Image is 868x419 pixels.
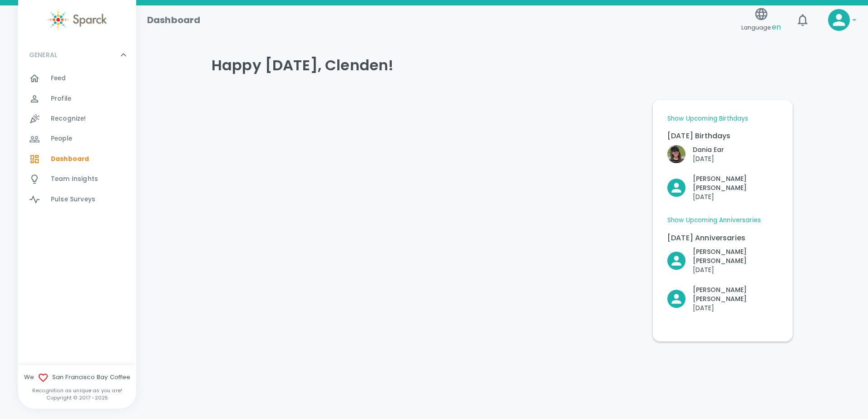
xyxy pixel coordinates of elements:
span: Team Insights [51,175,98,184]
p: [DATE] [693,192,778,201]
a: Recognize! [18,109,136,129]
button: Click to Recognize! [667,145,724,163]
a: Dashboard [18,149,136,169]
div: GENERAL [18,68,136,213]
p: [DATE] [693,265,778,274]
a: Pulse Surveys [18,190,136,209]
div: Click to Recognize! [660,138,724,163]
span: We San Francisco Bay Coffee [18,372,136,383]
span: Recognize! [51,114,86,123]
p: [DATE] Anniversaries [667,233,778,244]
p: Dania Ear [693,145,724,154]
a: Feed [18,68,136,88]
p: [PERSON_NAME] [PERSON_NAME] [693,285,778,303]
p: [PERSON_NAME] [PERSON_NAME] [693,174,778,192]
h4: Happy [DATE], Clenden! [212,56,793,74]
p: [DATE] Birthdays [667,131,778,141]
p: Recognition as unique as you are! [18,387,136,394]
button: Click to Recognize! [667,285,778,312]
button: Language:en [738,4,784,36]
span: Feed [51,74,66,83]
span: Language: [741,21,781,34]
span: Dashboard [51,155,89,164]
a: Team Insights [18,169,136,189]
span: en [772,22,781,32]
div: Click to Recognize! [660,240,778,274]
img: Sparck logo [48,9,107,30]
p: [PERSON_NAME] [PERSON_NAME] [693,247,778,265]
span: Pulse Surveys [51,195,95,204]
div: Click to Recognize! [660,167,778,201]
p: Copyright © 2017 - 2025 [18,394,136,401]
p: GENERAL [29,50,57,59]
p: [DATE] [693,154,724,163]
span: Profile [51,94,71,103]
img: Picture of Dania Ear [667,145,686,163]
a: Profile [18,89,136,109]
a: Show Upcoming Birthdays [667,114,748,123]
a: Sparck logo [18,9,136,30]
a: Show Upcoming Anniversaries [667,216,761,225]
div: GENERAL [18,41,136,68]
a: People [18,129,136,149]
button: Click to Recognize! [667,247,778,274]
span: People [51,134,72,143]
p: [DATE] [693,303,778,312]
div: Click to Recognize! [660,278,778,312]
button: Click to Recognize! [667,174,778,201]
h1: Dashboard [147,13,200,27]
